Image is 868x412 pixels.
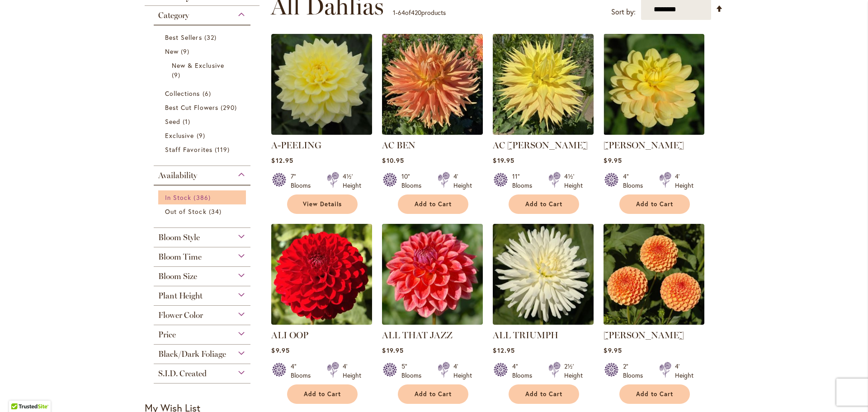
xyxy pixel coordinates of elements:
[401,172,427,190] div: 10" Blooms
[215,145,232,154] span: 119
[165,47,179,56] span: New
[204,33,219,42] span: 32
[158,291,203,301] span: Plant Height
[623,172,648,190] div: 4" Blooms
[209,207,224,216] span: 34
[411,8,421,17] span: 420
[304,390,341,398] span: Add to Cart
[509,384,579,404] button: Add to Cart
[453,172,472,190] div: 4' Height
[172,61,224,70] span: New & Exclusive
[398,384,468,404] button: Add to Cart
[165,33,202,42] span: Best Sellers
[165,131,194,140] span: Exclusive
[636,200,673,208] span: Add to Cart
[271,140,321,151] a: A-PEELING
[165,193,241,202] a: In Stock 386
[525,390,562,398] span: Add to Cart
[393,8,396,17] span: 1
[165,117,180,126] span: Seed
[158,349,226,359] span: Black/Dark Foliage
[158,170,197,180] span: Availability
[382,224,483,325] img: ALL THAT JAZZ
[512,172,538,190] div: 11" Blooms
[287,194,358,214] a: View Details
[271,128,372,137] a: A-Peeling
[271,156,293,165] span: $12.95
[512,362,538,380] div: 4" Blooms
[382,318,483,327] a: ALL THAT JAZZ
[165,117,241,126] a: Seed
[271,330,308,341] a: ALI OOP
[623,362,648,380] div: 2" Blooms
[604,346,622,355] span: $9.95
[271,224,372,325] img: ALI OOP
[619,384,690,404] button: Add to Cart
[172,61,235,80] a: New &amp; Exclusive
[636,390,673,398] span: Add to Cart
[493,318,594,327] a: ALL TRIUMPH
[158,232,200,242] span: Bloom Style
[525,200,562,208] span: Add to Cart
[343,172,361,190] div: 4½' Height
[165,47,241,56] a: New
[7,380,32,405] iframe: Launch Accessibility Center
[197,131,208,140] span: 9
[303,200,342,208] span: View Details
[183,117,193,126] span: 1
[158,369,207,379] span: S.I.D. Created
[453,362,472,380] div: 4' Height
[604,140,684,151] a: [PERSON_NAME]
[158,252,202,262] span: Bloom Time
[165,103,218,112] span: Best Cut Flowers
[604,224,704,325] img: AMBER QUEEN
[493,346,514,355] span: $12.95
[398,8,405,17] span: 64
[415,390,452,398] span: Add to Cart
[165,89,241,98] a: Collections
[493,224,594,325] img: ALL TRIUMPH
[415,200,452,208] span: Add to Cart
[493,34,594,135] img: AC Jeri
[604,330,684,341] a: [PERSON_NAME]
[193,193,212,202] span: 386
[158,10,189,20] span: Category
[165,103,241,112] a: Best Cut Flowers
[493,330,558,341] a: ALL TRIUMPH
[382,156,404,165] span: $10.95
[675,362,693,380] div: 4' Height
[604,318,704,327] a: AMBER QUEEN
[271,34,372,135] img: A-Peeling
[203,89,213,98] span: 6
[165,33,241,42] a: Best Sellers
[611,4,636,20] label: Sort by:
[165,193,191,202] span: In Stock
[401,362,427,380] div: 5" Blooms
[343,362,361,380] div: 4' Height
[165,145,212,154] span: Staff Favorites
[165,207,207,216] span: Out of Stock
[509,194,579,214] button: Add to Cart
[181,47,192,56] span: 9
[675,172,693,190] div: 4' Height
[619,194,690,214] button: Add to Cart
[564,362,583,380] div: 2½' Height
[382,140,415,151] a: AC BEN
[604,128,704,137] a: AHOY MATEY
[382,346,403,355] span: $19.95
[271,346,289,355] span: $9.95
[382,34,483,135] img: AC BEN
[158,330,176,340] span: Price
[158,310,203,320] span: Flower Color
[493,156,514,165] span: $19.95
[287,384,358,404] button: Add to Cart
[604,156,622,165] span: $9.95
[221,103,239,112] span: 290
[393,5,446,20] p: - of products
[291,362,316,380] div: 4" Blooms
[493,140,588,151] a: AC [PERSON_NAME]
[493,128,594,137] a: AC Jeri
[165,145,241,154] a: Staff Favorites
[382,330,453,341] a: ALL THAT JAZZ
[165,131,241,140] a: Exclusive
